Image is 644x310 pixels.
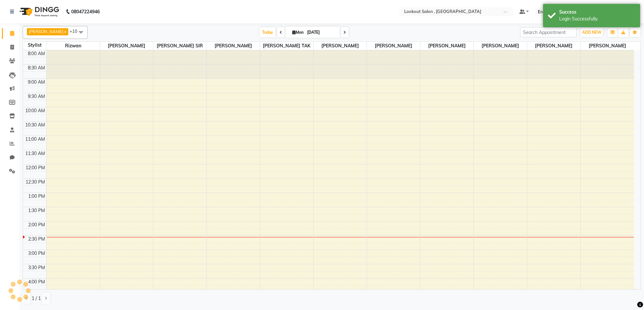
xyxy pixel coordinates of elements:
[559,9,635,16] div: Success
[367,42,420,50] span: [PERSON_NAME]
[17,3,61,21] img: logo
[260,42,313,50] span: [PERSON_NAME] TAK
[24,122,46,128] div: 10:30 AM
[314,42,367,50] span: [PERSON_NAME]
[27,221,46,228] div: 2:00 PM
[47,42,100,50] span: Rizwan
[24,136,46,143] div: 11:00 AM
[27,50,46,57] div: 8:00 AM
[520,27,577,37] input: Search Appointment
[582,30,601,35] span: ADD NEW
[70,29,82,34] span: +10
[24,107,46,114] div: 10:00 AM
[581,42,634,50] span: [PERSON_NAME]
[207,42,260,50] span: [PERSON_NAME]
[27,207,46,214] div: 1:30 PM
[27,65,46,71] div: 8:30 AM
[27,93,46,100] div: 9:30 AM
[305,28,338,37] input: 2025-09-01
[27,236,46,243] div: 2:30 PM
[32,295,41,302] span: 1 / 1
[27,193,46,200] div: 1:00 PM
[29,29,63,34] span: [PERSON_NAME]
[27,79,46,86] div: 9:00 AM
[527,42,580,50] span: [PERSON_NAME]
[100,42,153,50] span: [PERSON_NAME]
[24,179,46,185] div: 12:30 PM
[559,16,635,22] div: Login Successfully.
[153,42,206,50] span: [PERSON_NAME] SIR
[474,42,527,50] span: [PERSON_NAME]
[24,150,46,157] div: 11:30 AM
[27,250,46,257] div: 3:00 PM
[27,279,46,285] div: 4:00 PM
[27,264,46,271] div: 3:30 PM
[260,27,276,37] span: Today
[71,3,100,21] b: 08047224946
[291,30,305,35] span: Mon
[420,42,473,50] span: [PERSON_NAME]
[23,42,46,49] div: Stylist
[24,164,46,171] div: 12:00 PM
[581,28,603,37] button: ADD NEW
[63,29,66,34] a: x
